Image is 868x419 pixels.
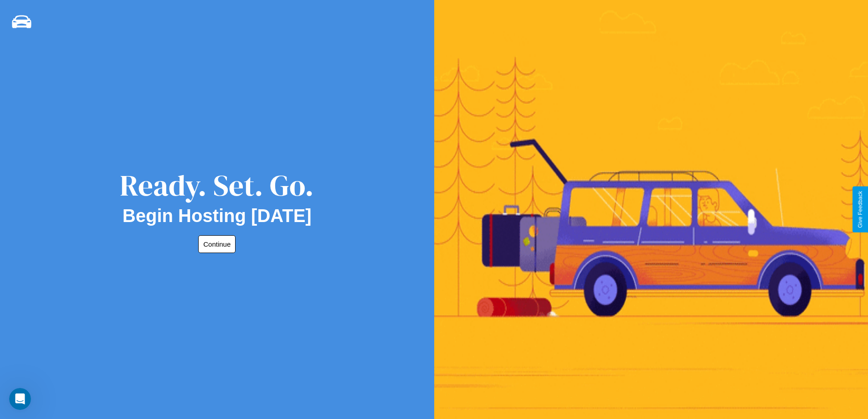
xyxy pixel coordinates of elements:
iframe: Intercom live chat [9,388,31,410]
h2: Begin Hosting [DATE] [123,206,312,226]
button: Continue [198,235,236,253]
div: Give Feedback [857,191,863,228]
div: Ready. Set. Go. [120,165,314,206]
